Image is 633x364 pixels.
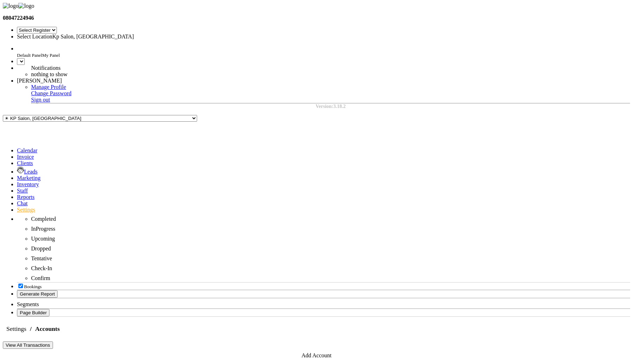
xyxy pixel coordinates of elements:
a: Calendar [17,147,37,153]
a: Chat [17,200,28,206]
button: Page Builder [17,309,49,316]
span: Segments [17,301,39,307]
a: Inventory [17,181,39,187]
a: Staff [17,188,28,194]
a: Settings [17,207,35,213]
span: Dropped [31,245,51,251]
span: Check-In [31,265,52,271]
span: Confirm [31,275,50,281]
div: Notifications [31,65,208,71]
span: Upcoming [31,236,55,242]
span: InProgress [31,226,55,232]
a: Manage Profile [31,84,66,90]
span: Leads [24,169,37,175]
button: View All Transactions [3,341,53,349]
a: Change Password [31,90,71,96]
span: Tentative [31,255,52,261]
span: Accounts [32,322,63,335]
span: Bookings [24,284,42,289]
img: logo [18,3,34,9]
span: Completed [31,216,56,222]
span: Default Panel [17,53,42,58]
button: Generate Report [17,290,58,298]
span: Settings [3,322,30,335]
a: Clients [17,160,33,166]
img: logo [3,3,18,9]
b: 08047224946 [3,15,34,21]
span: [PERSON_NAME] [17,78,62,84]
a: Marketing [17,175,41,181]
a: Reports [17,194,35,200]
div: Version:3.18.2 [31,104,630,109]
a: Invoice [17,154,34,160]
a: Leads [17,169,37,175]
span: My Panel [42,53,60,58]
div: Add Account [3,352,630,359]
li: nothing to show [31,71,208,78]
a: Sign out [31,97,50,103]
